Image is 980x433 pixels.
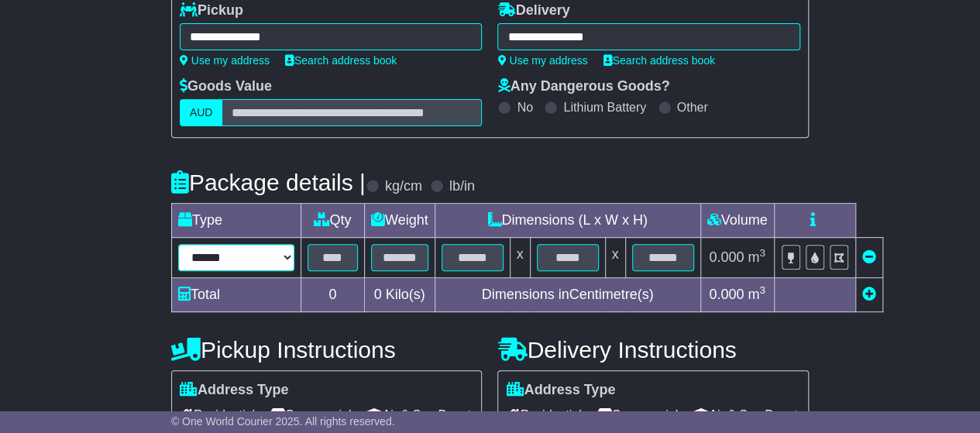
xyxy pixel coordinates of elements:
td: Volume [700,204,774,238]
h4: Delivery Instructions [497,337,809,363]
a: Add new item [862,287,876,302]
td: Type [171,204,301,238]
sup: 3 [759,284,765,296]
td: Dimensions in Centimetre(s) [435,278,700,312]
td: Qty [301,204,364,238]
span: Residential [180,403,255,427]
a: Search address book [285,54,397,67]
span: © One World Courier 2025. All rights reserved. [171,415,395,428]
h4: Package details | [171,170,366,195]
label: Pickup [180,2,243,19]
label: Address Type [180,382,289,399]
sup: 3 [759,247,765,259]
span: Residential [506,403,581,427]
span: Commercial [597,403,678,427]
span: m [748,287,765,302]
a: Use my address [497,54,587,67]
a: Search address book [603,54,715,67]
span: Air & Sea Depot [693,403,798,427]
label: Any Dangerous Goods? [497,78,669,95]
h4: Pickup Instructions [171,337,483,363]
a: Use my address [180,54,270,67]
label: Delivery [497,2,569,19]
label: lb/in [449,178,475,195]
label: AUD [180,99,223,126]
td: Dimensions (L x W x H) [435,204,700,238]
td: x [605,238,625,278]
td: Weight [364,204,435,238]
span: 0.000 [709,249,744,265]
span: m [748,249,765,265]
label: Lithium Battery [563,100,646,115]
span: 0 [374,287,382,302]
a: Remove this item [862,249,876,265]
label: No [517,100,532,115]
label: Other [677,100,708,115]
span: Commercial [270,403,351,427]
label: Address Type [506,382,615,399]
td: 0 [301,278,364,312]
label: Goods Value [180,78,272,95]
span: 0.000 [709,287,744,302]
td: Total [171,278,301,312]
td: x [510,238,530,278]
td: Kilo(s) [364,278,435,312]
label: kg/cm [385,178,422,195]
span: Air & Sea Depot [366,403,471,427]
